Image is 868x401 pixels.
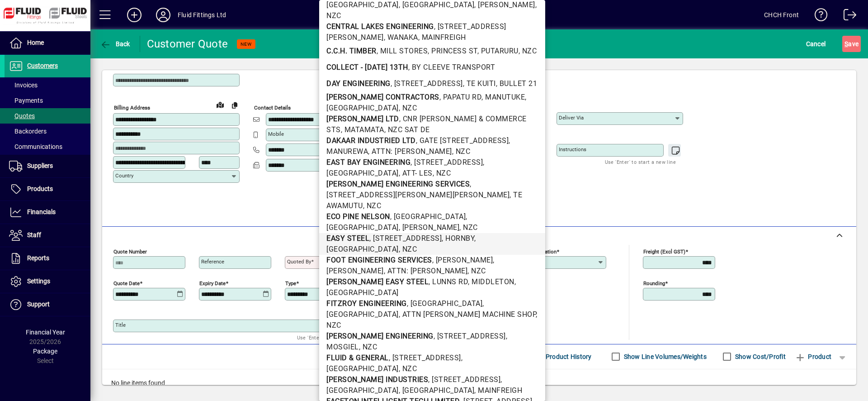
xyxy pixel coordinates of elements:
[496,79,538,88] span: , BULLET 21
[428,47,477,55] span: , PRINCESS ST
[326,212,390,221] b: ECO PINE NELSON
[384,125,430,134] span: , NZC SAT DE
[377,47,428,55] span: , MILL STORES
[384,33,418,42] span: , WANAKA
[429,277,468,286] span: , LUNNS RD
[519,47,537,55] span: , NZC
[399,245,417,253] span: , NZC
[326,47,377,55] b: C.C.H. TIMBER
[416,136,509,145] span: , GATE [STREET_ADDRESS]
[474,386,522,395] span: , MAINFREIGH
[399,104,417,112] span: , NZC
[439,93,482,101] span: , PAPATU RD
[326,22,434,31] b: CENTRAL LAKES ENGINEERING
[368,147,452,156] span: , ATTN: [PERSON_NAME]
[369,234,442,243] span: , [STREET_ADDRESS]
[452,147,471,156] span: , NZC
[418,33,466,42] span: , MAINFREIGH
[390,212,466,221] span: , [GEOGRAPHIC_DATA]
[408,63,495,72] span: , BY CLEEVE TRANSPORT
[326,115,399,123] b: [PERSON_NAME] LTD
[434,332,506,340] span: , [STREET_ADDRESS]
[399,310,536,319] span: , ATTN [PERSON_NAME] MACHINE SHOP
[359,343,377,351] span: , NZC
[326,93,439,101] b: [PERSON_NAME] CONTRACTORS
[326,375,428,384] b: [PERSON_NAME] INDUSTRIES
[326,353,389,362] b: FLUID & GENERAL
[459,223,478,232] span: , NZC
[477,47,519,55] span: , PUTARURU
[474,0,535,9] span: , [PERSON_NAME]
[326,136,416,145] b: DAKAAR INDUSTRIED LTD
[463,79,496,88] span: , TE KUITI
[428,375,500,384] span: , [STREET_ADDRESS]
[399,223,460,232] span: , [PERSON_NAME]
[399,386,475,395] span: , [GEOGRAPHIC_DATA]
[326,299,407,308] b: FITZROY ENGINEERING
[467,267,486,275] span: , NZC
[481,93,525,101] span: , MANUTUKE
[433,169,451,177] span: , NZC
[399,0,475,9] span: , [GEOGRAPHIC_DATA]
[389,353,461,362] span: , [STREET_ADDRESS]
[468,277,514,286] span: , MIDDLETON
[410,158,483,167] span: , [STREET_ADDRESS]
[432,256,493,264] span: , [PERSON_NAME]
[326,332,434,340] b: [PERSON_NAME] ENGINEERING
[326,63,408,72] b: COLLECT - [DATE] 13TH
[399,364,417,373] span: , NZC
[326,158,410,167] b: EAST BAY ENGINEERING
[384,267,468,275] span: , ATTN: [PERSON_NAME]
[326,277,429,286] b: [PERSON_NAME] EASY STEEL
[341,125,384,134] span: , MATAMATA
[391,79,463,88] span: , [STREET_ADDRESS]
[326,79,391,88] b: DAY ENGINEERING
[326,115,527,134] span: , CNR [PERSON_NAME] & COMMERCE STS
[407,299,483,308] span: , [GEOGRAPHIC_DATA]
[326,234,369,243] b: EASY STEEL
[399,169,433,177] span: , ATT- LES
[326,256,432,264] b: FOOT ENGINEERING SERVICES
[326,180,470,188] b: [PERSON_NAME] ENGINEERING SERVICES
[363,201,382,210] span: , NZC
[442,234,474,243] span: , HORNBY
